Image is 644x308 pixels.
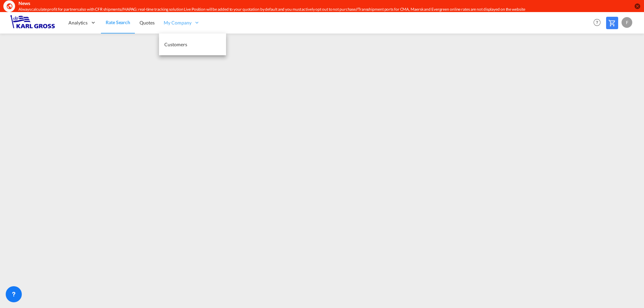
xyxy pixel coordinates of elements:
[10,15,55,30] img: 3269c73066d711f095e541db4db89301.png
[159,34,226,55] a: Customers
[634,3,641,9] button: icon-close-circle
[6,3,13,9] md-icon: icon-earth
[164,42,187,47] span: Customers
[68,19,88,26] span: Analytics
[591,17,603,28] span: Help
[622,17,632,28] div: F
[164,19,191,26] span: My Company
[101,12,135,34] a: Rate Search
[135,12,159,34] a: Quotes
[64,12,101,34] div: Analytics
[159,12,205,34] div: My Company
[106,19,130,25] span: Rate Search
[140,20,154,25] span: Quotes
[591,17,606,29] div: Help
[18,7,545,12] div: Always calculate profit for partners also with CFR shipments//HAPAG: real-time tracking solution ...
